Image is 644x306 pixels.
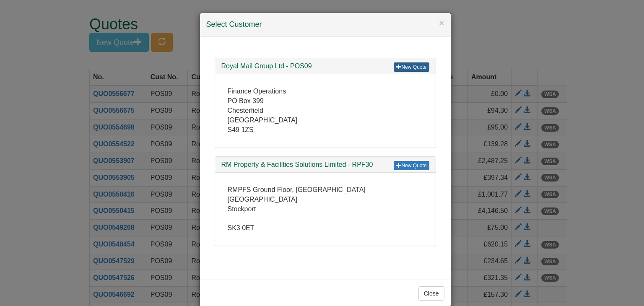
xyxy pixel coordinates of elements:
span: Chesterfield [228,107,263,114]
span: SK3 0ET [228,224,254,231]
span: RMPFS Ground Floor, [GEOGRAPHIC_DATA] [228,186,366,193]
h3: RM Property & Facilities Solutions Limited - RPF30 [221,161,429,169]
span: Stockport [228,205,256,213]
span: PO Box 399 [228,97,264,104]
button: × [439,18,444,27]
h4: Select Customer [206,19,444,30]
a: New Quote [394,62,429,72]
span: S49 1ZS [228,126,254,133]
button: Close [418,286,444,301]
span: Finance Operations [228,88,286,95]
a: New Quote [394,161,429,170]
span: [GEOGRAPHIC_DATA] [228,117,298,124]
span: [GEOGRAPHIC_DATA] [228,196,298,203]
h3: Royal Mail Group Ltd - POS09 [221,62,429,70]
